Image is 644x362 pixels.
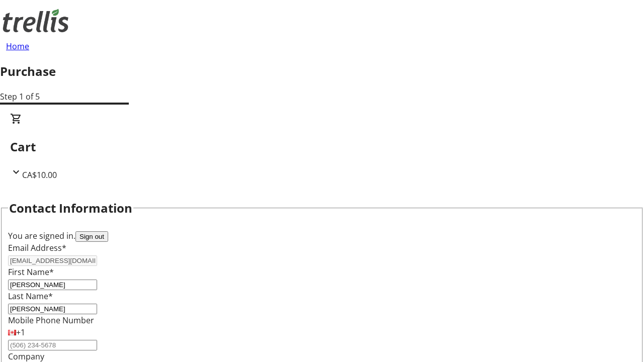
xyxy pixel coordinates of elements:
label: Email Address* [8,242,66,253]
span: CA$10.00 [22,169,57,180]
h2: Contact Information [9,199,132,217]
label: Last Name* [8,291,53,302]
div: CartCA$10.00 [10,113,634,181]
h2: Cart [10,138,634,156]
label: First Name* [8,266,54,278]
label: Mobile Phone Number [8,315,94,326]
input: (506) 234-5678 [8,340,97,350]
div: You are signed in. [8,230,636,242]
button: Sign out [75,231,108,242]
label: Company [8,351,44,362]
